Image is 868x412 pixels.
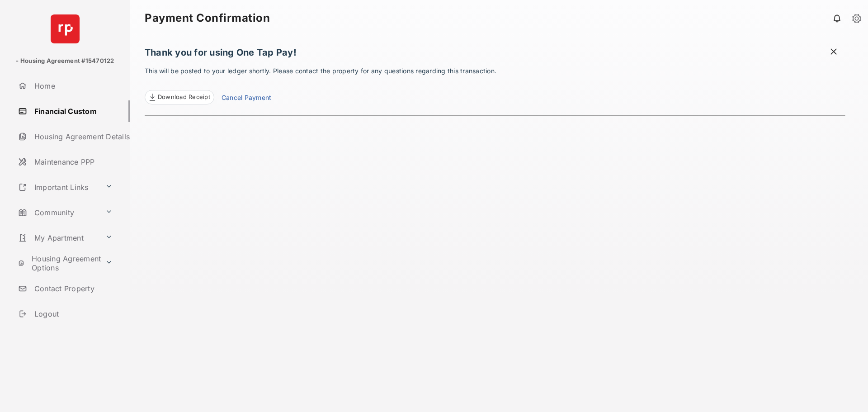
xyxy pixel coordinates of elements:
[14,227,102,249] a: My Apartment
[16,57,114,66] p: - Housing Agreement #15470122
[14,176,102,198] a: Important Links
[145,66,845,104] p: This will be posted to your ledger shortly. Please contact the property for any questions regardi...
[14,252,102,274] a: Housing Agreement Options
[14,75,130,97] a: Home
[14,126,130,147] a: Housing Agreement Details
[51,14,80,43] img: svg+xml;base64,PHN2ZyB4bWxucz0iaHR0cDovL3d3dy53My5vcmcvMjAwMC9zdmciIHdpZHRoPSI2NCIgaGVpZ2h0PSI2NC...
[14,151,130,173] a: Maintenance PPP
[158,93,210,102] span: Download Receipt
[145,47,845,62] h1: Thank you for using One Tap Pay!
[14,100,130,122] a: Financial Custom
[145,90,214,104] a: Download Receipt
[14,303,130,325] a: Logout
[14,278,130,299] a: Contact Property
[145,13,270,24] strong: Payment Confirmation
[14,202,102,223] a: Community
[222,93,271,104] a: Cancel Payment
